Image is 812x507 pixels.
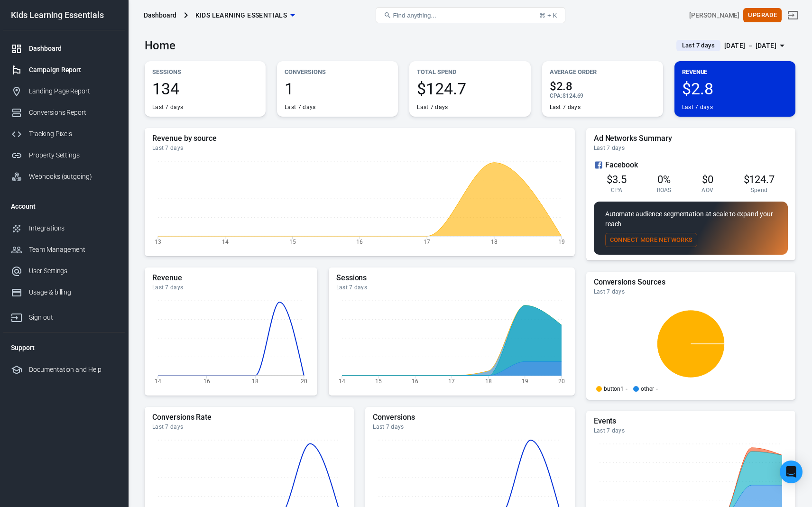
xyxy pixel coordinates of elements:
[155,239,161,245] tspan: 13
[641,386,654,392] p: other
[594,427,788,434] div: Last 7 days
[702,174,713,185] span: $0
[29,44,117,54] div: Dashboard
[152,67,258,77] p: Sessions
[539,12,557,19] div: ⌘ + K
[682,81,788,97] span: $2.8
[301,378,307,385] tspan: 20
[550,81,655,92] span: $2.8
[393,12,436,19] span: Find anything...
[657,186,672,194] span: ROAS
[3,218,125,239] a: Integrations
[203,378,210,385] tspan: 16
[3,239,125,260] a: Team Management
[3,102,125,123] a: Conversions Report
[607,174,627,185] span: $3.5
[751,186,768,194] span: Spend
[558,378,565,385] tspan: 20
[605,209,776,229] p: Automate audience segmentation at scale to expand your reach
[29,108,117,118] div: Conversions Report
[29,129,117,139] div: Tracking Pixels
[550,92,563,99] span: CPA :
[782,4,804,27] a: Sign out
[222,239,229,245] tspan: 14
[550,67,655,77] p: Average Order
[563,92,584,99] span: $124.69
[491,239,498,245] tspan: 18
[594,416,788,426] h5: Events
[594,144,788,152] div: Last 7 days
[3,123,125,145] a: Tracking Pixels
[682,67,788,77] p: Revenue
[485,378,491,385] tspan: 18
[424,239,430,245] tspan: 17
[417,81,523,97] span: $124.7
[155,378,161,385] tspan: 14
[743,8,782,23] button: Upgrade
[3,166,125,187] a: Webhooks (outgoing)
[657,174,671,185] span: 0%
[550,103,581,111] div: Last 7 days
[144,10,176,20] div: Dashboard
[3,260,125,282] a: User Settings
[594,159,788,171] div: Facebook
[29,150,117,160] div: Property Settings
[29,287,117,297] div: Usage & billing
[152,81,258,97] span: 134
[285,103,315,111] div: Last 7 days
[152,284,310,291] div: Last 7 days
[448,378,455,385] tspan: 17
[195,9,287,21] span: Kids Learning Essentials
[376,7,565,23] button: Find anything...⌘ + K
[3,59,125,81] a: Campaign Report
[373,413,567,422] h5: Conversions
[289,239,296,245] tspan: 15
[152,413,346,422] h5: Conversions Rate
[252,378,258,385] tspan: 18
[29,223,117,233] div: Integrations
[558,239,565,245] tspan: 19
[339,378,345,385] tspan: 14
[744,174,775,185] span: $124.7
[780,461,803,483] div: Open Intercom Messenger
[669,38,795,54] button: Last 7 days[DATE] － [DATE]
[336,284,567,291] div: Last 7 days
[3,145,125,166] a: Property Settings
[3,81,125,102] a: Landing Page Report
[3,303,125,328] a: Sign out
[285,67,390,77] p: Conversions
[145,39,175,52] h3: Home
[356,239,363,245] tspan: 16
[689,10,739,20] div: Account id: NtgCPd8J
[656,386,658,392] span: -
[412,378,418,385] tspan: 16
[192,7,299,24] button: Kids Learning Essentials
[29,172,117,182] div: Webhooks (outgoing)
[3,11,125,19] div: Kids Learning Essentials
[701,186,713,194] span: AOV
[152,273,310,283] h5: Revenue
[29,365,117,375] div: Documentation and Help
[3,38,125,59] a: Dashboard
[417,103,448,111] div: Last 7 days
[417,67,523,77] p: Total Spend
[3,336,125,359] li: Support
[29,266,117,276] div: User Settings
[594,277,788,287] h5: Conversions Sources
[29,86,117,96] div: Landing Page Report
[29,245,117,255] div: Team Management
[522,378,528,385] tspan: 19
[604,386,624,392] p: button1
[3,282,125,303] a: Usage & billing
[285,81,390,97] span: 1
[682,103,713,111] div: Last 7 days
[611,186,622,194] span: CPA
[152,134,567,143] h5: Revenue by source
[373,423,567,431] div: Last 7 days
[29,313,117,323] div: Sign out
[152,103,183,111] div: Last 7 days
[594,288,788,295] div: Last 7 days
[152,423,346,431] div: Last 7 days
[29,65,117,75] div: Campaign Report
[724,40,776,52] div: [DATE] － [DATE]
